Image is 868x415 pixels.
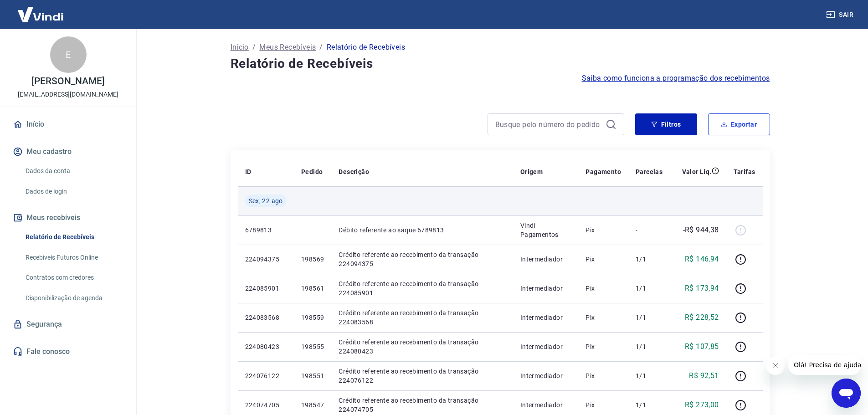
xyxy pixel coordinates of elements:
p: 1/1 [636,371,663,380]
p: -R$ 944,38 [683,225,719,236]
p: Crédito referente ao recebimento da transação 224085901 [339,279,506,297]
span: Olá! Precisa de ajuda? [5,6,77,14]
p: Pix [586,284,621,293]
p: Pagamento [586,167,621,176]
p: 224094375 [245,255,287,264]
p: Vindi Pagamentos [520,221,571,239]
iframe: Fechar mensagem [766,357,785,375]
p: / [252,42,256,53]
p: - [636,225,663,235]
p: R$ 107,85 [685,341,719,352]
a: Segurança [11,314,125,334]
button: Meus recebíveis [11,208,125,228]
p: 224076122 [245,371,287,380]
p: Pix [586,255,621,264]
p: Intermediador [520,400,571,410]
iframe: Mensagem da empresa [788,355,861,375]
p: Intermediador [520,371,571,380]
p: Crédito referente ao recebimento da transação 224080423 [339,338,506,356]
p: 224083568 [245,313,287,322]
a: Relatório de Recebíveis [22,228,125,246]
a: Dados da conta [22,162,125,180]
button: Filtros [635,113,697,135]
p: 198555 [301,342,324,351]
p: Origem [520,167,543,176]
p: Tarifas [734,167,755,176]
p: Pix [586,313,621,322]
a: Fale conosco [11,342,125,362]
p: Crédito referente ao recebimento da transação 224074705 [339,396,506,414]
a: Disponibilização de agenda [22,289,125,307]
p: Pix [586,225,621,235]
p: 6789813 [245,225,287,235]
img: Vindi [11,0,70,28]
p: 1/1 [636,313,663,322]
p: 224074705 [245,400,287,410]
p: Pix [586,371,621,380]
p: 198551 [301,371,324,380]
p: 198559 [301,313,324,322]
p: 1/1 [636,255,663,264]
p: Relatório de Recebíveis [327,42,405,53]
a: Início [231,42,249,53]
button: Exportar [708,113,770,135]
p: Intermediador [520,313,571,322]
p: R$ 146,94 [685,254,719,265]
p: 198569 [301,255,324,264]
p: Intermediador [520,284,571,293]
a: Saiba como funciona a programação dos recebimentos [582,73,770,84]
p: R$ 228,52 [685,312,719,323]
p: R$ 173,94 [685,283,719,294]
div: E [50,36,87,73]
p: R$ 92,51 [689,370,719,381]
p: Parcelas [636,167,663,176]
p: Débito referente ao saque 6789813 [339,225,506,235]
p: Pix [586,342,621,351]
p: 198561 [301,284,324,293]
p: 198547 [301,400,324,410]
button: Sair [824,6,857,23]
p: R$ 273,00 [685,400,719,410]
p: Crédito referente ao recebimento da transação 224094375 [339,250,506,268]
a: Recebíveis Futuros Online [22,248,125,267]
p: ID [245,167,252,176]
button: Meu cadastro [11,142,125,162]
iframe: Botão para abrir a janela de mensagens [832,379,861,408]
a: Início [11,114,125,134]
p: 1/1 [636,284,663,293]
span: Sex, 22 ago [249,196,283,205]
p: Intermediador [520,342,571,351]
h4: Relatório de Recebíveis [231,55,770,73]
p: 1/1 [636,342,663,351]
p: Crédito referente ao recebimento da transação 224083568 [339,308,506,327]
p: Crédito referente ao recebimento da transação 224076122 [339,367,506,385]
p: [EMAIL_ADDRESS][DOMAIN_NAME] [18,90,118,99]
p: 1/1 [636,400,663,410]
p: Descrição [339,167,369,176]
a: Contratos com credores [22,268,125,287]
a: Meus Recebíveis [259,42,316,53]
p: [PERSON_NAME] [31,77,104,86]
p: Intermediador [520,255,571,264]
p: / [319,42,323,53]
p: Pedido [301,167,323,176]
p: 224080423 [245,342,287,351]
p: Valor Líq. [682,167,712,176]
p: Pix [586,400,621,410]
a: Dados de login [22,182,125,201]
p: 224085901 [245,284,287,293]
input: Busque pelo número do pedido [495,118,602,131]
